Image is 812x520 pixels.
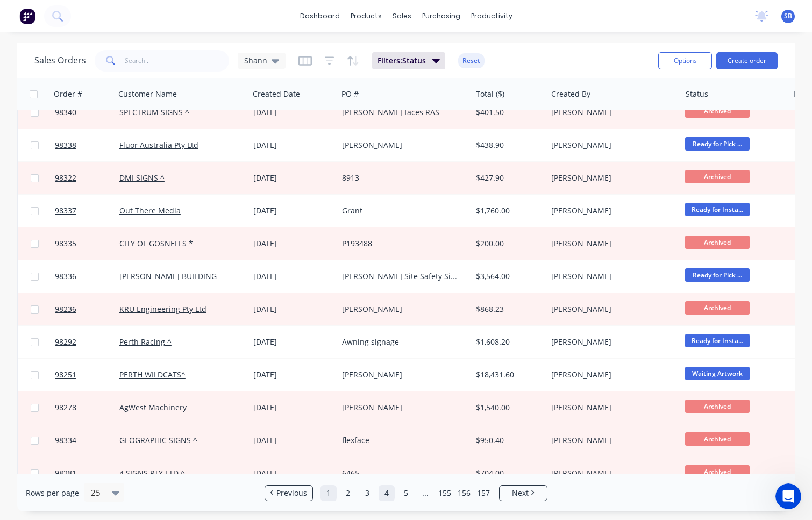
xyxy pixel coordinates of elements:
span: 98338 [55,140,76,151]
span: Previous [276,488,307,498]
span: Next [512,488,529,498]
a: 98335 [55,227,119,260]
span: Archived [685,170,750,183]
span: 98322 [55,173,76,183]
div: sales [387,8,417,24]
div: [DATE] [253,337,333,347]
span: 98251 [55,369,76,380]
div: [PERSON_NAME] [551,468,670,479]
a: dashboard [295,8,345,24]
a: 98337 [55,195,119,227]
div: $200.00 [476,238,539,249]
a: Page 157 [475,485,492,501]
iframe: Intercom live chat [775,483,801,509]
div: $438.90 [476,140,539,151]
div: Awning signage [342,337,461,347]
a: 98281 [55,457,119,489]
img: Factory [19,8,35,24]
a: Page 156 [456,485,472,501]
a: Page 1 [320,485,337,501]
a: Previous page [265,488,312,498]
div: [PERSON_NAME] [551,435,670,446]
div: productivity [466,8,518,24]
a: Page 4 is your current page [379,485,395,501]
span: 98292 [55,337,76,347]
a: Fluor Australia Pty Ltd [119,140,198,150]
div: [PERSON_NAME] [551,238,670,249]
div: [DATE] [253,238,333,249]
a: SPECTRUM SIGNS ^ [119,107,189,117]
button: Create order [716,52,778,69]
div: [PERSON_NAME] faces RAS [342,107,461,118]
span: 98236 [55,304,76,315]
span: Rows per page [26,488,79,498]
a: Page 5 [398,485,414,501]
button: Filters:Status [372,52,445,69]
span: 98340 [55,107,76,118]
h1: Sales Orders [34,55,86,66]
div: $1,608.20 [476,337,539,347]
div: $18,431.60 [476,369,539,380]
a: DMI SIGNS ^ [119,173,165,183]
div: P193488 [342,238,461,249]
div: $427.90 [476,173,539,183]
span: 98334 [55,435,76,446]
div: $868.23 [476,304,539,315]
span: Archived [685,104,750,118]
a: Page 3 [359,485,375,501]
div: Customer Name [118,89,177,99]
a: 98334 [55,424,119,457]
span: Ready for Insta... [685,203,750,216]
div: [DATE] [253,369,333,380]
a: 98338 [55,129,119,161]
div: [DATE] [253,435,333,446]
span: Waiting Artwork [685,367,750,380]
span: Ready for Pick ... [685,268,750,282]
div: Order # [54,89,82,99]
span: Archived [685,432,750,446]
a: Page 155 [437,485,453,501]
div: [PERSON_NAME] [551,402,670,413]
a: Out There Media [119,205,181,216]
div: [PERSON_NAME] [342,140,461,151]
span: Ready for Insta... [685,334,750,347]
div: [DATE] [253,402,333,413]
div: $704.00 [476,468,539,479]
a: [PERSON_NAME] BUILDING [119,271,217,281]
div: [DATE] [253,205,333,216]
a: 98251 [55,359,119,391]
div: [PERSON_NAME] [342,369,461,380]
span: Ready for Pick ... [685,137,750,151]
div: [PERSON_NAME] Site Safety Signage [342,271,461,282]
a: AgWest Machinery [119,402,187,412]
div: [PERSON_NAME] [551,107,670,118]
a: Page 2 [340,485,356,501]
span: Archived [685,301,750,315]
a: 4 SIGNS PTY LTD ^ [119,468,185,478]
a: GEOGRAPHIC SIGNS ^ [119,435,197,445]
div: purchasing [417,8,466,24]
div: [DATE] [253,468,333,479]
div: Status [686,89,708,99]
div: [PERSON_NAME] [551,271,670,282]
a: 98340 [55,96,119,129]
a: Next page [500,488,547,498]
div: [PERSON_NAME] [342,304,461,315]
a: 98236 [55,293,119,325]
span: 98281 [55,468,76,479]
div: [PERSON_NAME] [551,140,670,151]
a: KRU Engineering Pty Ltd [119,304,206,314]
div: [DATE] [253,304,333,315]
button: Options [658,52,712,69]
a: 98336 [55,260,119,293]
ul: Pagination [260,485,552,501]
span: Archived [685,400,750,413]
div: [PERSON_NAME] [342,402,461,413]
div: [DATE] [253,271,333,282]
span: Archived [685,236,750,249]
div: products [345,8,387,24]
span: Shann [244,55,267,66]
a: 98278 [55,391,119,424]
div: [DATE] [253,173,333,183]
div: Total ($) [476,89,504,99]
